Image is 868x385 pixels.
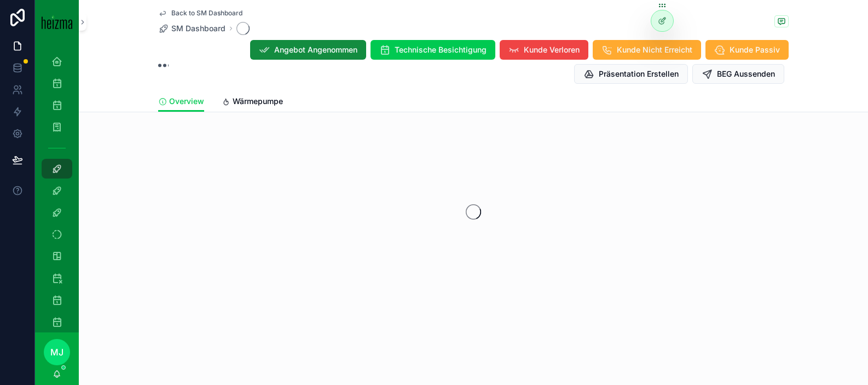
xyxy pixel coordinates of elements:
[250,40,366,60] button: Angebot Angenommen
[158,23,225,34] a: SM Dashboard
[158,9,242,18] a: Back to SM Dashboard
[371,40,495,60] button: Technische Besichtigung
[169,96,204,107] span: Overview
[500,40,588,60] button: Kunde Verloren
[705,40,789,60] button: Kunde Passiv
[274,44,357,55] span: Angebot Angenommen
[593,40,701,60] button: Kunde Nicht Erreicht
[599,68,679,79] span: Präsentation Erstellen
[524,44,580,55] span: Kunde Verloren
[692,64,784,84] button: BEG Aussenden
[35,44,79,332] div: scrollable content
[233,96,283,107] span: Wärmepumpe
[574,64,688,84] button: Präsentation Erstellen
[50,346,63,359] span: MJ
[617,44,692,55] span: Kunde Nicht Erreicht
[171,23,225,34] span: SM Dashboard
[222,91,283,113] a: Wärmepumpe
[717,68,775,79] span: BEG Aussenden
[171,9,242,18] span: Back to SM Dashboard
[395,44,487,55] span: Technische Besichtigung
[158,91,204,112] a: Overview
[42,15,72,29] img: App logo
[730,44,780,55] span: Kunde Passiv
